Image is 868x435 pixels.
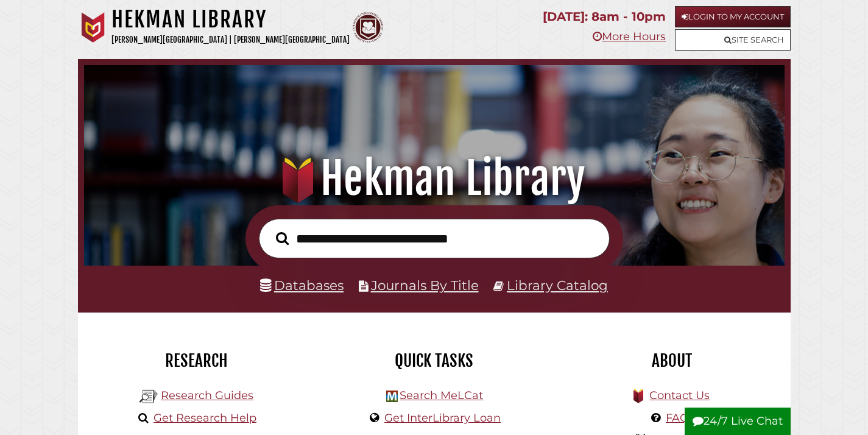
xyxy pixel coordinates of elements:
a: Journals By Title [371,277,479,293]
h2: Quick Tasks [325,350,544,371]
i: Search [276,232,289,246]
a: FAQs [666,411,694,425]
a: Site Search [675,29,791,51]
h2: Research [87,350,306,371]
a: Contact Us [649,389,710,402]
a: Get InterLibrary Loan [384,411,501,425]
p: [PERSON_NAME][GEOGRAPHIC_DATA] | [PERSON_NAME][GEOGRAPHIC_DATA] [111,33,350,47]
a: Library Catalog [507,277,608,293]
a: More Hours [593,30,666,43]
img: Hekman Library Logo [139,387,158,406]
a: Databases [260,277,344,293]
h2: About [562,350,782,371]
img: Hekman Library Logo [386,391,398,402]
h1: Hekman Library [111,6,350,33]
a: Search MeLCat [400,389,483,402]
a: Research Guides [161,389,253,402]
a: Login to My Account [675,6,791,27]
h1: Hekman Library [97,152,771,205]
img: Calvin Theological Seminary [353,12,383,43]
button: Search [270,228,295,249]
img: Calvin University [78,12,108,43]
a: Get Research Help [153,411,256,425]
p: [DATE]: 8am - 10pm [543,6,666,27]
